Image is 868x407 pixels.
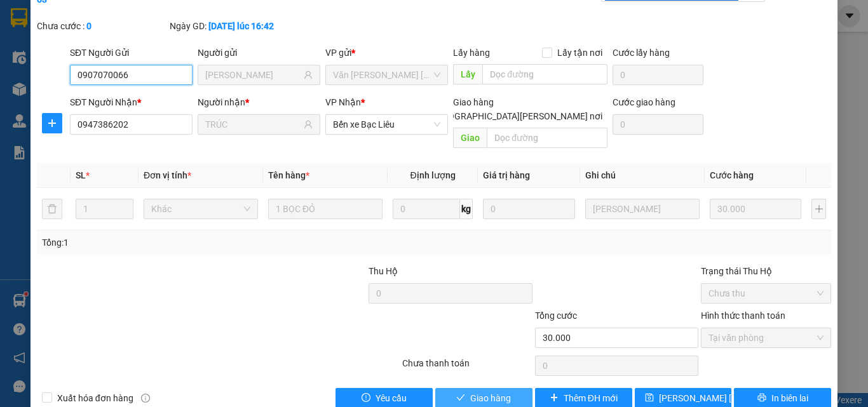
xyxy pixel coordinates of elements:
[208,21,274,31] b: [DATE] lúc 16:42
[362,393,370,403] span: exclamation-circle
[42,236,336,250] div: Tổng: 1
[304,70,313,79] span: user
[613,65,703,85] input: Cước lấy hàng
[304,120,313,129] span: user
[268,170,309,180] span: Tên hàng
[52,391,139,405] span: Xuất hóa đơn hàng
[70,46,193,60] div: SĐT Người Gửi
[456,393,465,403] span: check
[70,95,193,109] div: SĐT Người Nhận
[369,266,398,276] span: Thu Hộ
[144,170,191,180] span: Đơn vị tính
[757,393,766,403] span: printer
[410,170,455,180] span: Định lượng
[205,117,301,131] input: Tên người nhận
[376,391,407,405] span: Yêu cầu
[198,95,320,109] div: Người nhận
[487,128,607,148] input: Dọc đường
[701,264,831,278] div: Trạng thái Thu Hộ
[151,199,250,218] span: Khác
[325,97,361,107] span: VP Nhận
[645,393,654,403] span: save
[460,199,473,219] span: kg
[483,170,530,180] span: Giá trị hàng
[453,48,490,58] span: Lấy hàng
[580,163,705,188] th: Ghi chú
[552,46,607,60] span: Lấy tận nơi
[613,97,675,107] label: Cước giao hàng
[429,109,607,123] span: [GEOGRAPHIC_DATA][PERSON_NAME] nơi
[482,64,607,84] input: Dọc đường
[811,199,826,219] button: plus
[564,391,618,405] span: Thêm ĐH mới
[710,170,754,180] span: Cước hàng
[42,113,62,133] button: plus
[613,48,670,58] label: Cước lấy hàng
[42,199,62,219] button: delete
[535,310,577,321] span: Tổng cước
[333,65,440,84] span: Văn phòng Hồ Chí Minh
[470,391,511,405] span: Giao hàng
[268,199,383,219] input: VD: Bàn, Ghế
[76,170,86,180] span: SL
[483,199,574,219] input: 0
[401,356,534,378] div: Chưa thanh toán
[550,393,559,403] span: plus
[43,118,62,128] span: plus
[709,328,824,347] span: Tại văn phòng
[37,19,167,33] div: Chưa cước :
[86,21,92,31] b: 0
[709,284,824,303] span: Chưa thu
[710,199,801,219] input: 0
[170,19,300,33] div: Ngày GD:
[659,391,797,405] span: [PERSON_NAME] [PERSON_NAME]
[453,128,487,148] span: Giao
[325,46,448,60] div: VP gửi
[701,310,785,321] label: Hình thức thanh toán
[205,68,301,82] input: Tên người gửi
[453,97,494,107] span: Giao hàng
[613,114,703,135] input: Cước giao hàng
[771,391,808,405] span: In biên lai
[198,46,320,60] div: Người gửi
[585,199,700,219] input: Ghi Chú
[141,394,150,403] span: info-circle
[453,64,482,84] span: Lấy
[333,115,440,134] span: Bến xe Bạc Liêu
